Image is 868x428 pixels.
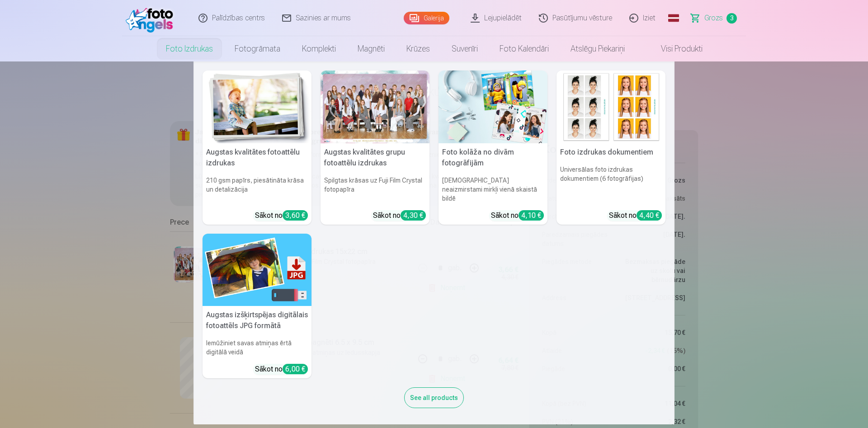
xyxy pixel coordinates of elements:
div: Sākot no [255,364,308,375]
a: Komplekti [291,36,347,61]
div: Sākot no [609,210,662,221]
a: Galerija [404,12,449,24]
h6: Iemūžiniet savas atmiņas ērtā digitālā veidā [203,335,311,360]
a: Augstas kvalitātes grupu fotoattēlu izdrukasSpilgtas krāsas uz Fuji Film Crystal fotopapīraSākot ... [321,71,429,225]
h6: 210 gsm papīrs, piesātināta krāsa un detalizācija [203,172,311,207]
a: Atslēgu piekariņi [560,36,636,61]
div: 3,60 € [283,210,308,221]
div: Sākot no [491,210,544,221]
h6: Universālas foto izdrukas dokumentiem (6 fotogrāfijas) [557,161,665,207]
a: Augstas izšķirtspējas digitālais fotoattēls JPG formātāAugstas izšķirtspējas digitālais fotoattēl... [203,234,311,379]
a: Fotogrāmata [224,36,291,61]
div: 4,40 € [637,210,662,221]
img: Foto izdrukas dokumentiem [557,71,665,143]
a: Krūzes [396,36,441,61]
div: Sākot no [373,210,426,221]
a: See all products [404,392,464,402]
h6: [DEMOGRAPHIC_DATA] neaizmirstami mirkļi vienā skaistā bildē [439,172,547,207]
h5: Augstas kvalitātes grupu fotoattēlu izdrukas [321,143,429,172]
a: Visi produkti [636,36,713,61]
h5: Augstas izšķirtspējas digitālais fotoattēls JPG formātā [203,306,311,335]
a: Magnēti [347,36,396,61]
img: Augstas kvalitātes fotoattēlu izdrukas [203,71,311,143]
div: 6,00 € [283,364,308,374]
div: Sākot no [255,210,308,221]
h5: Foto kolāža no divām fotogrāfijām [439,143,547,172]
a: Suvenīri [441,36,489,61]
a: Foto kalendāri [489,36,560,61]
h6: Spilgtas krāsas uz Fuji Film Crystal fotopapīra [321,172,429,207]
img: Foto kolāža no divām fotogrāfijām [439,71,547,143]
img: Augstas izšķirtspējas digitālais fotoattēls JPG formātā [203,234,311,306]
span: Grozs [704,13,723,24]
a: Foto izdrukas dokumentiemFoto izdrukas dokumentiemUniversālas foto izdrukas dokumentiem (6 fotogr... [557,71,665,225]
img: /fa1 [126,4,178,33]
span: 3 [726,13,737,24]
h5: Foto izdrukas dokumentiem [557,143,665,161]
a: Foto izdrukas [155,36,224,61]
a: Foto kolāža no divām fotogrāfijāmFoto kolāža no divām fotogrāfijām[DEMOGRAPHIC_DATA] neaizmirstam... [439,71,547,225]
a: Augstas kvalitātes fotoattēlu izdrukasAugstas kvalitātes fotoattēlu izdrukas210 gsm papīrs, piesā... [203,71,311,225]
div: 4,30 € [401,210,426,221]
div: See all products [404,387,464,408]
h5: Augstas kvalitātes fotoattēlu izdrukas [203,143,311,172]
div: 4,10 € [519,210,544,221]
